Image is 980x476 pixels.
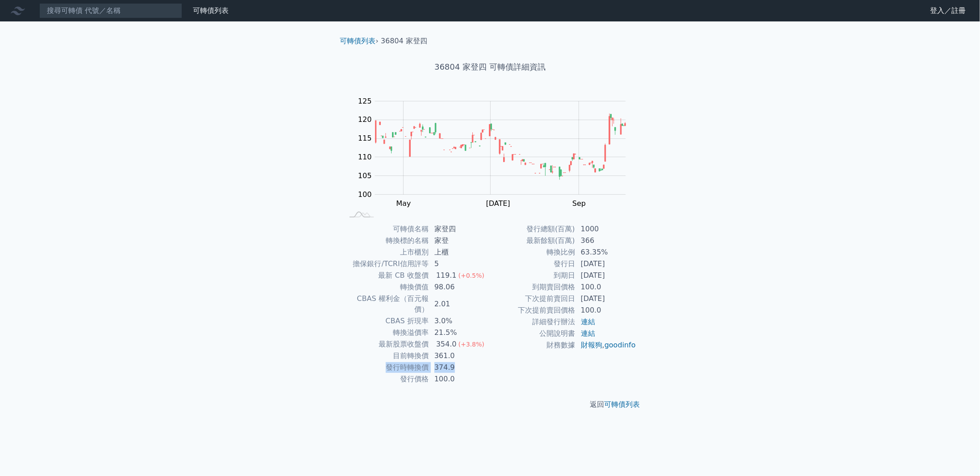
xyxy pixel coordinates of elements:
td: 374.9 [429,362,490,373]
td: 最新股票收盤價 [344,338,429,350]
div: 聊天小工具 [935,433,980,476]
td: 2.01 [429,293,490,315]
td: CBAS 折現率 [344,315,429,327]
td: 21.5% [429,327,490,338]
g: Series [375,113,626,180]
div: 354.0 [434,339,459,350]
td: 下次提前賣回日 [490,293,575,305]
a: 連結 [581,329,595,338]
td: 公開說明書 [490,328,575,339]
td: , [575,339,637,351]
td: 詳細發行辦法 [490,316,575,328]
td: 上櫃 [429,246,490,258]
div: 119.1 [434,270,459,281]
td: 最新 CB 收盤價 [344,270,429,281]
td: 98.06 [429,281,490,293]
tspan: 125 [358,97,372,105]
td: 發行價格 [344,373,429,385]
td: 63.35% [575,246,637,258]
td: [DATE] [575,270,637,281]
td: 100.0 [575,305,637,316]
td: 3.0% [429,315,490,327]
td: 轉換價值 [344,281,429,293]
td: 發行總額(百萬) [490,223,575,235]
iframe: Chat Widget [935,433,980,476]
tspan: May [396,199,411,208]
a: 連結 [581,317,595,326]
td: 上市櫃別 [344,246,429,258]
li: 36804 家登四 [381,36,427,46]
td: 5 [429,258,490,270]
td: 財務數據 [490,339,575,351]
td: 100.0 [575,281,637,293]
td: 家登四 [429,223,490,235]
tspan: 100 [358,190,372,199]
td: 到期賣回價格 [490,281,575,293]
td: 家登 [429,235,490,246]
tspan: 120 [358,115,372,124]
a: goodinfo [605,341,636,349]
a: 可轉債列表 [605,400,640,409]
td: 發行日 [490,258,575,270]
li: › [340,36,379,46]
td: 目前轉換價 [344,350,429,362]
tspan: [DATE] [486,199,510,208]
td: 361.0 [429,350,490,362]
g: Chart [354,97,639,208]
td: 轉換標的名稱 [344,235,429,246]
tspan: 115 [358,134,372,142]
td: 發行時轉換價 [344,362,429,373]
td: 366 [575,235,637,246]
td: 可轉債名稱 [344,223,429,235]
td: 1000 [575,223,637,235]
a: 登入／註冊 [923,4,973,18]
td: 最新餘額(百萬) [490,235,575,246]
a: 可轉債列表 [340,37,376,45]
td: [DATE] [575,293,637,305]
td: 轉換比例 [490,246,575,258]
td: 到期日 [490,270,575,281]
td: 擔保銀行/TCRI信用評等 [344,258,429,270]
input: 搜尋可轉債 代號／名稱 [39,3,182,18]
tspan: 110 [358,153,372,161]
h1: 36804 家登四 可轉債詳細資訊 [333,61,647,73]
td: 下次提前賣回價格 [490,305,575,316]
tspan: 105 [358,171,372,180]
p: 返回 [333,399,647,410]
span: (+0.5%) [459,272,484,279]
a: 可轉債列表 [193,6,229,15]
tspan: Sep [572,199,586,208]
td: 100.0 [429,373,490,385]
td: 轉換溢價率 [344,327,429,338]
td: [DATE] [575,258,637,270]
td: CBAS 權利金（百元報價） [344,293,429,315]
a: 財報狗 [581,341,602,349]
span: (+3.8%) [459,341,484,348]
